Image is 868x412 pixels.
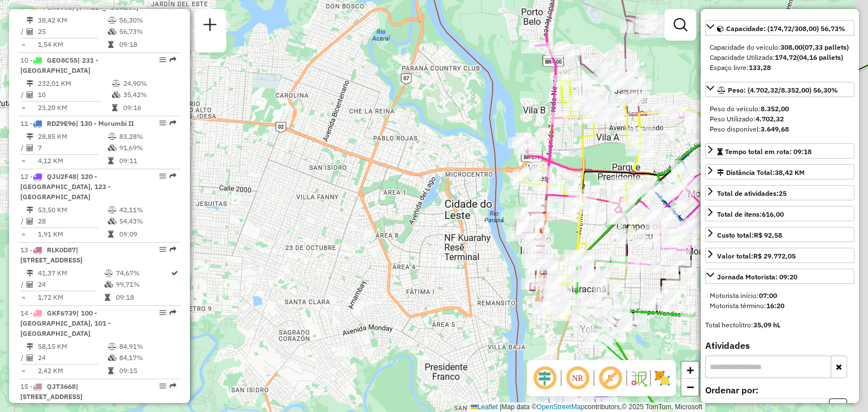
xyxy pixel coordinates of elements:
[20,309,111,338] span: | 100 - [GEOGRAPHIC_DATA], 101 - [GEOGRAPHIC_DATA]
[20,102,26,113] td: =
[27,144,33,151] i: Total de Atividades
[27,28,33,35] i: Total de Atividades
[20,119,134,128] span: 11 -
[119,365,176,376] td: 09:15
[762,210,784,218] strong: 616,00
[710,104,789,113] span: Peso do veículo:
[726,24,845,33] span: Capacidade: (174,72/308,00) 56,73%
[170,56,176,63] em: Rota exportada
[717,189,787,198] span: Total de atividades:
[119,352,176,363] td: 84,17%
[728,86,838,94] span: Peso: (4.702,32/8.352,00) 56,30%
[20,3,138,11] span: 9 -
[780,43,802,51] strong: 308,00
[119,142,176,154] td: 91,69%
[47,56,77,64] span: GEO8C55
[682,362,698,379] a: Zoom in
[705,82,854,97] a: Peso: (4.702,32/8.352,00) 56,30%
[705,206,854,221] a: Total de itens:616,00
[20,352,26,363] td: /
[108,207,116,213] i: % de utilização do peso
[159,383,166,389] em: Opções
[20,172,111,201] span: | 120 - [GEOGRAPHIC_DATA], 123 - [GEOGRAPHIC_DATA]
[159,56,166,63] em: Opções
[170,120,176,126] em: Rota exportada
[43,3,72,11] span: FUX6061
[27,281,33,288] i: Total de Atividades
[108,218,116,225] i: % de utilização da cubagem
[753,321,780,329] strong: 35,09 hL
[37,102,111,113] td: 23,20 KM
[119,229,176,240] td: 09:09
[717,168,805,178] div: Distância Total:
[112,80,120,87] i: % de utilização do peso
[537,403,585,411] a: OpenStreetMap
[76,119,134,128] span: | 130 - Morumbi II
[775,53,797,62] strong: 174,72
[564,365,591,392] span: Ocultar NR
[710,63,850,73] div: Espaço livre:
[20,292,26,303] td: =
[705,227,854,242] a: Custo total:R$ 92,58
[170,173,176,179] em: Rota exportada
[710,114,850,124] div: Peso Utilizado:
[199,14,222,39] a: Nova sessão e pesquisa
[27,354,33,361] i: Total de Atividades
[170,246,176,253] em: Rota exportada
[597,365,624,392] span: Exibir rótulo
[20,56,98,74] span: | 231 - [GEOGRAPHIC_DATA]
[119,15,176,26] td: 56,30%
[775,168,805,177] span: 38,42 KM
[108,354,116,361] i: % de utilização da cubagem
[105,281,113,288] i: % de utilização da cubagem
[37,229,107,240] td: 1,91 KM
[37,155,107,166] td: 4,12 KM
[20,309,111,338] span: 14 -
[754,231,782,239] strong: R$ 92,58
[105,294,110,301] i: Tempo total em rota
[669,14,692,36] a: Exibir filtros
[108,231,114,238] i: Tempo total em rota
[170,309,176,316] em: Rota exportada
[705,143,854,159] a: Tempo total em rota: 09:18
[705,340,854,351] h4: Atividades
[20,279,26,290] td: /
[108,157,114,164] i: Tempo total em rota
[170,383,176,389] em: Rota exportada
[72,3,138,11] span: | [STREET_ADDRESS]
[37,78,111,89] td: 232,01 KM
[123,78,176,89] td: 24,90%
[766,301,784,310] strong: 16:20
[27,343,33,350] i: Distância Total
[115,279,170,290] td: 99,71%
[119,131,176,142] td: 83,28%
[705,99,854,139] div: Peso: (4.702,32/8.352,00) 56,30%
[20,246,83,264] span: 13 -
[119,155,176,166] td: 09:11
[47,309,76,317] span: GKF6739
[471,403,498,411] a: Leaflet
[20,56,98,74] span: 10 -
[717,272,797,282] div: Jornada Motorista: 09:20
[37,352,107,363] td: 24
[531,365,558,392] span: Ocultar deslocamento
[27,133,33,140] i: Distância Total
[47,382,76,391] span: QJT3668
[108,41,114,48] i: Tempo total em rota
[108,343,116,350] i: % de utilização do peso
[682,379,698,396] a: Zoom out
[20,365,26,376] td: =
[159,309,166,316] em: Opções
[171,270,178,277] i: Rota otimizada
[687,363,694,377] span: +
[37,365,107,376] td: 2,42 KM
[20,155,26,166] td: =
[20,229,26,240] td: =
[37,279,104,290] td: 24
[108,144,116,151] i: % de utilização da cubagem
[759,291,777,300] strong: 07:00
[687,380,694,394] span: −
[108,133,116,140] i: % de utilização do peso
[756,115,784,123] strong: 4.702,32
[119,216,176,227] td: 54,43%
